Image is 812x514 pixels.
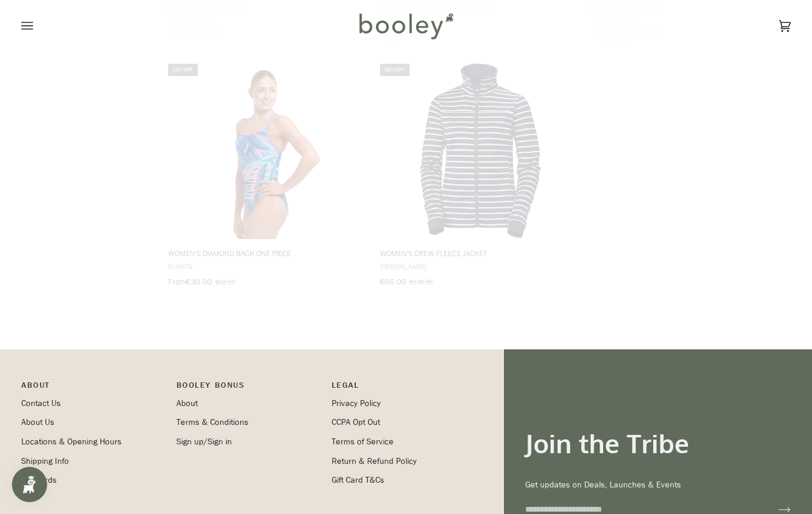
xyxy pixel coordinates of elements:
p: Pipeline_Footer Sub [332,379,475,397]
a: Contact Us [21,398,61,409]
iframe: Button to open loyalty program pop-up [12,467,47,502]
a: Sign up/Sign in [176,436,232,447]
p: Booley Bonus [176,379,320,397]
a: Gift Card T&Cs [332,474,384,486]
a: About Us [21,417,54,428]
p: Pipeline_Footer Main [21,379,165,397]
a: CCPA Opt Out [332,417,380,428]
a: About [176,398,198,409]
img: Booley [354,9,457,43]
a: Return & Refund Policy [332,456,417,467]
a: Privacy Policy [332,398,381,409]
a: Terms & Conditions [176,417,248,428]
a: Locations & Opening Hours [21,436,122,447]
a: Shipping Info [21,456,69,467]
a: Terms of Service [332,436,394,447]
h3: Join the Tribe [525,427,791,460]
p: Get updates on Deals, Launches & Events [525,479,791,492]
